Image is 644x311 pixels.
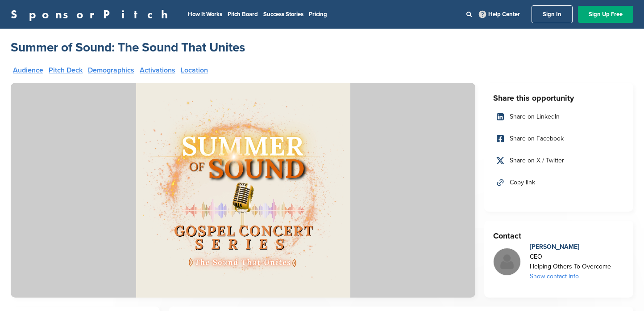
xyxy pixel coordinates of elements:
div: Helping Others To Overcome [530,262,611,272]
a: Activations [140,67,175,74]
span: Share on Facebook [510,134,564,144]
a: SponsorPitch [11,9,174,20]
span: Share on X / Twitter [510,156,564,166]
a: Pitch Deck [49,67,83,74]
a: Sign Up Free [578,6,633,23]
a: Demographics [88,67,134,74]
a: How It Works [188,11,222,18]
a: Pitch Board [228,11,258,18]
a: Help Center [477,9,522,20]
a: Location [181,67,208,74]
div: Show contact info [530,272,611,281]
div: CEO [530,252,611,262]
a: Summer of Sound: The Sound That Unites [11,39,245,55]
img: Missing [494,248,520,275]
h3: Share this opportunity [493,92,624,104]
a: Audience [13,67,43,74]
a: Success Stories [263,11,303,18]
a: Share on Facebook [493,129,624,148]
a: Sign In [532,5,573,23]
a: Share on X / Twitter [493,151,624,170]
img: Sponsorpitch & [11,83,475,298]
a: Copy link [493,173,624,192]
span: Copy link [510,178,535,187]
span: Share on LinkedIn [510,112,560,122]
a: Share on LinkedIn [493,107,624,126]
div: [PERSON_NAME] [530,242,611,252]
h3: Contact [493,230,624,242]
a: Pricing [309,11,327,18]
